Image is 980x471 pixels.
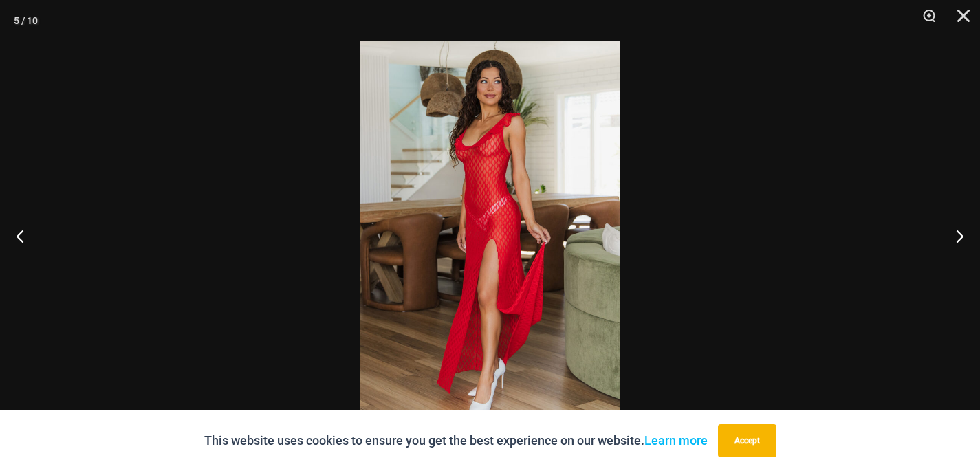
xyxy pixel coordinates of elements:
[718,424,776,457] button: Accept
[928,201,980,270] button: Next
[14,10,38,31] div: 5 / 10
[204,430,708,451] p: This website uses cookies to ensure you get the best experience on our website.
[360,41,620,430] img: Sometimes Red 587 Dress 02
[644,433,708,448] a: Learn more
